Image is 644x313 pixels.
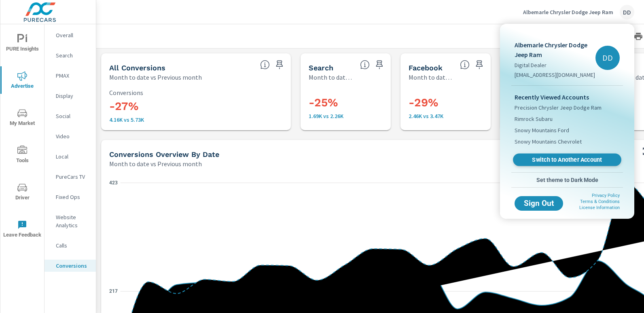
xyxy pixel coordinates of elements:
span: Precision Chrysler Jeep Dodge Ram [515,104,602,112]
span: Rimrock Subaru [515,115,553,123]
div: DD [595,46,620,70]
span: Switch to Another Account [517,156,616,164]
p: Recently Viewed Accounts [515,92,620,102]
span: Set theme to Dark Mode [515,176,620,184]
p: Digital Dealer [515,61,595,69]
span: Snowy Mountains Ford [515,126,569,134]
a: License Information [579,205,620,210]
a: Terms & Conditions [580,199,620,204]
button: Sign Out [515,196,563,211]
a: Privacy Policy [592,193,620,198]
span: Sign Out [521,200,557,207]
a: Switch to Another Account [513,154,621,166]
button: Set theme to Dark Mode [511,173,623,187]
p: Albemarle Chrysler Dodge Jeep Ram [515,40,595,59]
span: Snowy Mountains Chevrolet [515,137,582,146]
p: [EMAIL_ADDRESS][DOMAIN_NAME] [515,71,595,79]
